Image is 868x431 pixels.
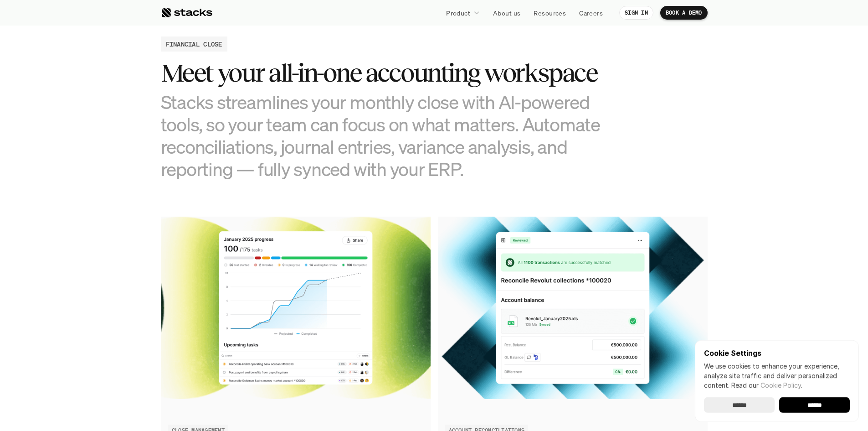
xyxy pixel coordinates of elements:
[161,91,616,181] h3: Stacks streamlines your monthly close with AI-powered tools, so your team can focus on what matte...
[446,8,470,18] p: Product
[161,59,616,87] h3: Meet your all-in-one accounting workspace
[704,349,850,357] p: Cookie Settings
[528,5,571,21] a: Resources
[666,10,702,16] p: BOOK A DEMO
[166,39,222,49] h2: FINANCIAL CLOSE
[704,361,850,390] p: We use cookies to enhance your experience, analyze site traffic and deliver personalized content.
[625,10,648,16] p: SIGN IN
[574,5,608,21] a: Careers
[619,6,653,20] a: SIGN IN
[579,8,603,18] p: Careers
[108,211,148,218] a: Privacy Policy
[660,6,708,20] a: BOOK A DEMO
[488,5,526,21] a: About us
[760,381,801,389] a: Cookie Policy
[493,8,520,18] p: About us
[534,8,566,18] p: Resources
[731,381,802,389] span: Read our .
